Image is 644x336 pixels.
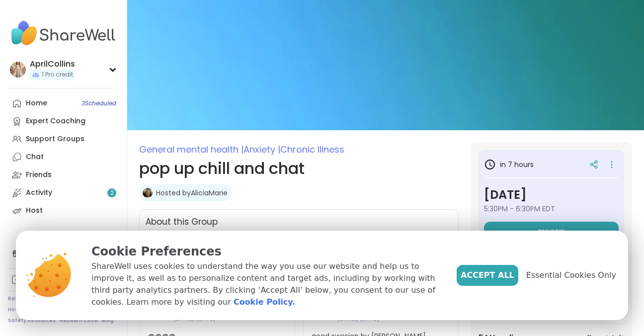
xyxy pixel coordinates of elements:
h3: [DATE] [484,186,619,204]
div: AprilCollins [30,59,75,70]
a: Activity2 [8,184,119,202]
a: Friends [8,166,119,184]
a: Chat [8,148,119,166]
span: 5:30PM - 6:30PM EDT [484,204,619,214]
span: General mental health | [139,143,243,156]
span: Anxiety | [243,143,280,156]
span: Accept All [461,269,514,281]
a: Expert Coaching [8,112,119,130]
div: Support Groups [26,134,84,144]
a: Support Groups [8,130,119,148]
span: Chronic Illness [280,143,344,156]
span: Essential Cookies Only [526,269,616,281]
h1: pop up chill and chat [139,157,459,180]
img: AliciaMarie [143,188,153,198]
p: ShareWell uses cookies to understand the way you use our website and help us to improve it, as we... [91,260,441,308]
span: Register [538,228,565,236]
div: Expert Coaching [26,116,85,126]
h3: in 7 hours [484,159,534,170]
button: Accept All [457,265,518,286]
a: Host [8,202,119,220]
p: Cookie Preferences [91,243,441,260]
span: 2 [110,189,114,197]
span: 1 Pro credit [42,71,73,79]
div: Home [26,98,47,108]
h2: About this Group [146,216,218,229]
span: 3 Scheduled [81,99,116,107]
button: Register [484,222,619,243]
div: Chat [26,152,44,162]
a: Blog [102,317,114,324]
div: Activity [26,188,52,198]
a: Redeem Code [60,317,98,324]
a: Safety Resources [8,317,56,324]
a: Home3Scheduled [8,94,119,112]
img: ShareWell Nav Logo [8,16,119,51]
div: Friends [26,170,52,180]
div: Host [26,206,43,216]
a: Hosted byAliciaMarie [156,188,228,198]
a: Cookie Policy. [234,296,295,308]
img: AprilCollins [10,62,26,78]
